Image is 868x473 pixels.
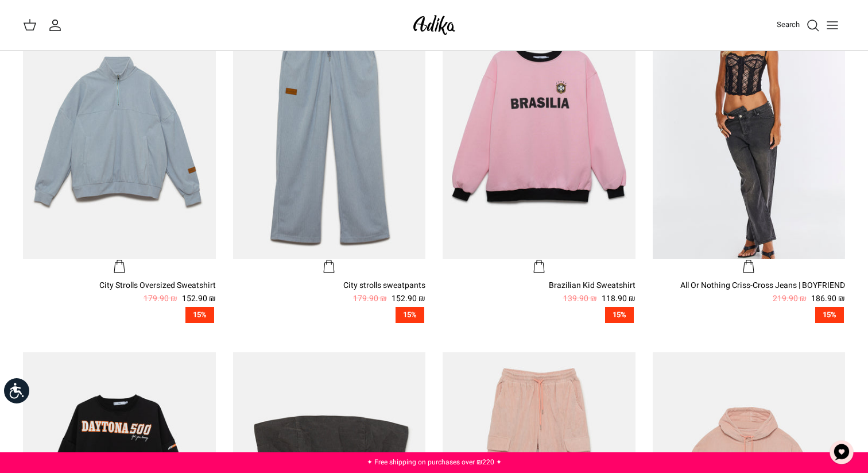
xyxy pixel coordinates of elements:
[233,2,426,274] a: City strolls sweatpants
[811,293,845,305] font: 186.90 ₪
[193,309,207,320] font: 15%
[182,293,216,305] font: 152.90 ₪
[443,2,635,274] a: Brazilian Kid Sweatshirt
[443,279,635,305] a: Brazilian Kid Sweatshirt 118.90 ₪ 139.90 ₪
[823,309,836,320] font: 15%
[824,435,859,470] button: צ'אט
[392,293,425,305] font: 152.90 ₪
[773,293,807,305] font: 219.90 ₪
[144,293,177,305] font: 179.90 ₪
[23,279,216,305] a: City Strolls Oversized Sweatshirt 152.90 ₪ 179.90 ₪
[680,279,845,291] font: All Or Nothing Criss-Cross Jeans | BOYFRIEND
[653,279,846,305] a: All Or Nothing Criss-Cross Jeans | BOYFRIEND 186.90 ₪ 219.90 ₪
[653,307,846,324] a: 15%
[549,279,635,291] font: Brazilian Kid Sweatshirt
[233,307,426,324] a: 15%
[233,279,426,305] a: City strolls sweatpants 152.90 ₪ 179.90 ₪
[820,13,845,38] button: Toggle menu
[777,18,820,32] a: Search
[777,19,800,30] font: Search
[403,309,417,320] font: 15%
[602,293,635,305] font: 118.90 ₪
[353,293,387,305] font: 179.90 ₪
[443,307,635,324] a: 15%
[23,307,216,324] a: 15%
[653,2,846,274] a: All Or Nothing Criss-Cross Jeans | BOYFRIEND
[99,279,216,291] font: City Strolls Oversized Sweatshirt
[367,457,502,467] a: ✦ Free shipping on purchases over ₪220 ✦
[343,279,425,291] font: City strolls sweatpants
[48,18,67,32] a: My account
[563,293,597,305] font: 139.90 ₪
[410,11,459,39] img: Adika IL
[613,309,626,320] font: 15%
[23,2,216,274] a: City Strolls Oversized Sweatshirt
